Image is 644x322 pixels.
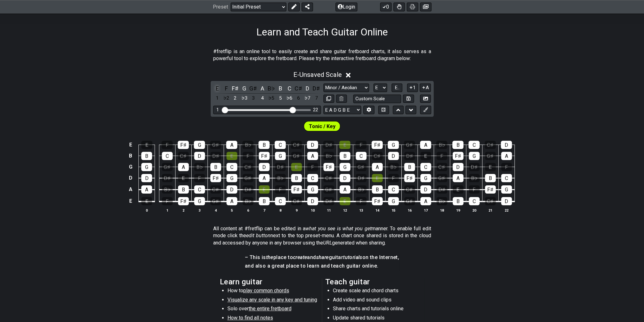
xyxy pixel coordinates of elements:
[372,141,383,149] div: F♯
[291,141,302,149] div: C♯
[420,197,431,205] div: A
[275,152,286,160] div: G
[501,185,512,194] div: G
[333,305,423,314] li: Share charts and tutorials online
[307,174,318,182] div: C
[226,152,237,160] div: E
[420,141,431,149] div: A
[304,207,321,214] th: 10
[249,94,258,102] div: toggle scale degree
[372,174,383,182] div: E
[227,297,317,303] span: Visualize any scale in any key and tuning
[356,185,367,194] div: B♭
[243,174,253,182] div: G♯
[141,197,152,205] div: E
[501,152,512,160] div: A
[450,207,466,214] th: 19
[323,95,334,103] button: Copy
[293,254,307,260] em: create
[469,185,480,194] div: F
[175,207,191,214] th: 2
[213,225,431,246] p: All content at #fretflip can be edited in a manner. To enable full edit mode click the next to th...
[388,163,399,171] div: B♭
[469,152,480,160] div: G
[162,185,173,194] div: B♭
[302,3,313,11] button: Share Preset
[420,3,431,11] button: Create image
[363,106,374,114] button: Edit Tuning
[323,163,334,171] div: F♯
[303,94,312,102] div: toggle scale degree
[249,306,291,312] span: the entire fretboard
[178,185,189,194] div: B
[340,185,350,194] div: A
[323,197,334,205] div: D♯
[485,174,496,182] div: B
[178,141,189,149] div: F♯
[482,207,498,214] th: 21
[353,207,369,214] th: 13
[392,84,402,92] button: E..
[291,163,302,171] div: E
[337,207,353,214] th: 12
[405,106,416,114] button: Move down
[436,141,447,149] div: B♭
[333,296,423,305] li: Add video and sound clips
[275,185,286,194] div: F
[291,185,302,194] div: F♯
[194,197,205,205] div: G
[275,141,286,149] div: C
[127,161,134,172] td: G
[325,278,424,285] h2: Teach guitar
[307,163,318,171] div: F
[420,185,431,194] div: D
[162,141,173,149] div: F
[420,174,431,182] div: G
[340,152,350,160] div: B
[404,152,415,160] div: D♯
[420,152,431,160] div: E
[242,141,253,149] div: B♭
[291,152,302,160] div: G♯
[276,84,284,93] div: toggle pitch class
[343,254,362,260] em: tutorials
[404,141,415,149] div: G♯
[501,163,512,171] div: F
[127,172,134,184] td: D
[259,197,270,205] div: B
[272,207,288,214] th: 8
[259,185,270,194] div: E
[240,94,248,102] div: toggle scale degree
[285,94,294,102] div: toggle scale degree
[259,152,270,160] div: F♯
[437,163,447,171] div: C♯
[420,84,431,92] button: A
[452,141,463,149] div: B
[485,141,496,149] div: C♯
[226,163,237,171] div: C
[469,197,480,205] div: C
[178,197,189,205] div: F♯
[407,84,418,92] button: 1
[291,174,302,182] div: B
[210,185,221,194] div: C♯
[258,141,270,149] div: B
[226,141,237,149] div: A
[191,207,207,214] th: 3
[305,226,372,232] em: what you see is what you get
[407,3,418,11] button: Print
[369,207,385,214] th: 14
[240,207,256,214] th: 6
[222,84,230,93] div: toggle pitch class
[245,263,399,269] h4: and also a great place to learn and teach guitar online.
[224,207,240,214] th: 5
[227,287,318,296] li: How to
[127,139,134,151] td: E
[335,3,357,11] button: Login
[355,141,367,149] div: F
[178,174,189,182] div: E
[141,141,152,149] div: E
[437,197,447,205] div: B♭
[469,141,480,149] div: C
[226,174,237,182] div: G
